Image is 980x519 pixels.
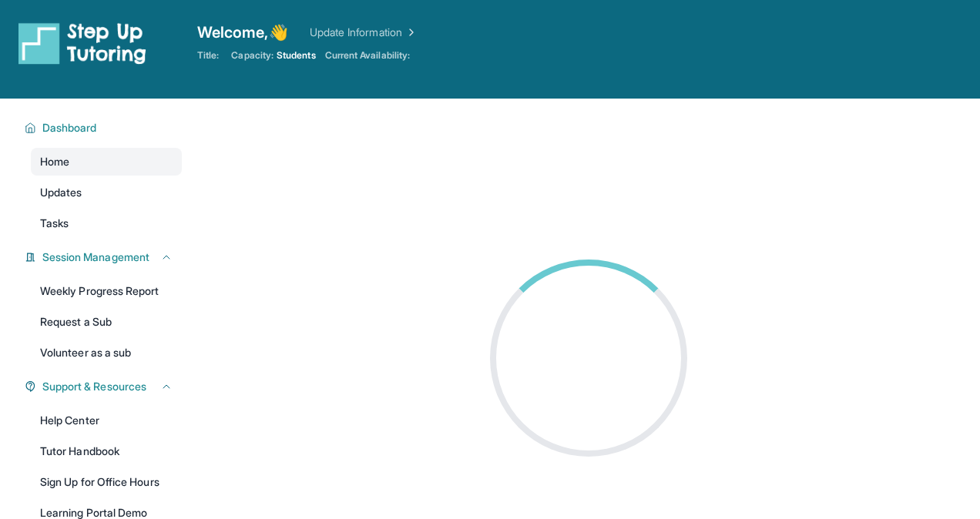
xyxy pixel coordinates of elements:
button: Support & Resources [36,379,173,394]
a: Volunteer as a sub [31,339,182,367]
img: Chevron Right [402,25,418,40]
span: Dashboard [42,120,97,136]
img: logo [18,22,146,65]
a: Tasks [31,209,182,237]
a: Sign Up for Office Hours [31,468,182,496]
span: Students [277,49,316,62]
span: Tasks [40,216,69,231]
a: Home [31,148,182,176]
a: Help Center [31,407,182,434]
button: Session Management [36,249,173,265]
span: Updates [40,185,82,200]
span: Home [40,154,69,169]
span: Support & Resources [42,379,146,394]
button: Dashboard [36,120,173,136]
a: Update Information [310,25,418,40]
a: Request a Sub [31,308,182,336]
a: Tutor Handbook [31,437,182,465]
span: Capacity: [231,49,274,62]
span: Session Management [42,249,149,265]
span: Welcome, 👋 [197,22,288,43]
span: Title: [197,49,219,62]
a: Updates [31,179,182,206]
a: Weekly Progress Report [31,277,182,305]
span: Current Availability: [325,49,410,62]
